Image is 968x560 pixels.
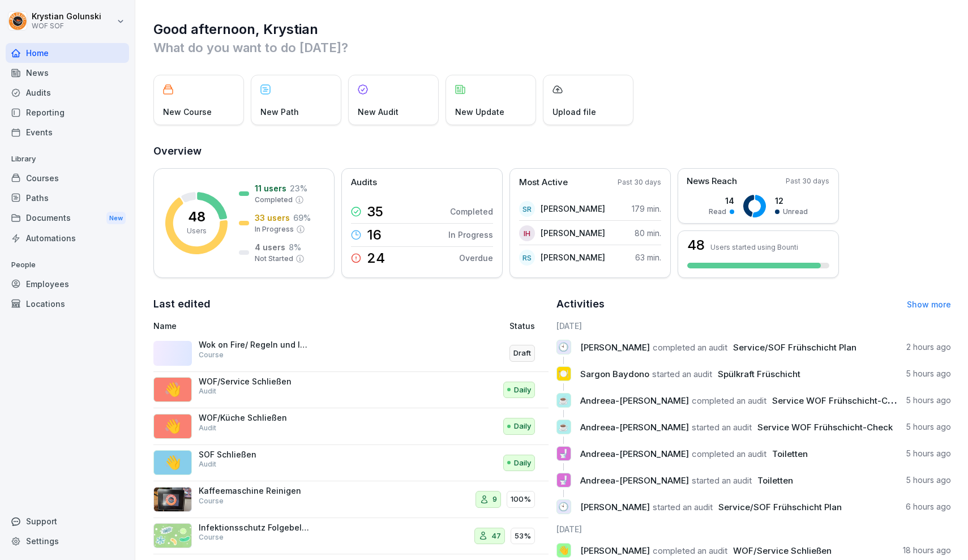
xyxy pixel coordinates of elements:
[653,502,713,512] span: started an audit
[709,195,734,207] p: 14
[6,102,129,122] a: Reporting
[556,296,605,312] h2: Activities
[358,106,399,118] p: New Audit
[687,238,705,252] h3: 48
[692,448,766,459] span: completed an audit
[580,342,650,353] span: [PERSON_NAME]
[32,12,101,22] p: Krystian Golunski
[199,377,312,387] p: WOF/Service Schließen
[514,458,531,469] p: Daily
[199,459,216,469] p: Audit
[6,43,129,63] a: Home
[367,251,385,265] p: 24
[163,106,212,118] p: New Course
[687,175,737,188] p: News Reach
[255,182,286,194] p: 11 users
[519,250,535,266] div: RS
[514,421,531,432] p: Daily
[580,369,649,379] span: Sargon Baydono
[709,207,726,217] p: Read
[188,210,205,224] p: 48
[710,243,798,251] p: Users started using Bounti
[775,195,808,207] p: 12
[733,545,832,556] span: WOF/Service Schließen
[580,502,650,512] span: [PERSON_NAME]
[757,475,793,486] span: Toiletten
[199,523,312,533] p: Infektionsschutz Folgebelehrung (nach §43 IfSG)
[558,392,569,408] p: ☕
[199,496,224,506] p: Course
[653,342,727,353] span: completed an audit
[255,241,285,253] p: 4 users
[255,212,290,224] p: 33 users
[556,320,952,332] h6: [DATE]
[718,502,842,512] span: Service/SOF Frühschicht Plan
[907,300,951,309] a: Show more
[580,475,689,486] span: Andreea-[PERSON_NAME]
[6,208,129,229] a: DocumentsNew
[255,224,294,234] p: In Progress
[692,475,752,486] span: started an audit
[6,168,129,188] div: Courses
[906,448,951,459] p: 5 hours ago
[906,368,951,379] p: 5 hours ago
[6,63,129,83] div: News
[652,369,712,379] span: started an audit
[519,201,535,217] div: SR
[153,518,549,555] a: Infektionsschutz Folgebelehrung (nach §43 IfSG)Course4753%
[580,545,650,556] span: [PERSON_NAME]
[906,474,951,486] p: 5 hours ago
[199,386,216,396] p: Audit
[455,106,504,118] p: New Update
[459,252,493,264] p: Overdue
[509,320,535,332] p: Status
[448,229,493,241] p: In Progress
[580,448,689,459] span: Andreea-[PERSON_NAME]
[580,422,689,433] span: Andreea-[PERSON_NAME]
[906,501,951,512] p: 6 hours ago
[6,188,129,208] div: Paths
[632,203,661,215] p: 179 min.
[558,499,569,515] p: 🕙
[199,423,216,433] p: Audit
[6,228,129,248] div: Automations
[653,545,727,556] span: completed an audit
[153,335,549,372] a: Wok on Fire/ Regeln und InformationenCourseDraft
[558,542,569,558] p: 👋
[289,241,301,253] p: 8 %
[199,413,312,423] p: WOF/Küche Schließen
[351,176,377,189] p: Audits
[255,195,293,205] p: Completed
[153,372,549,409] a: 👋WOF/Service SchließenAuditDaily
[906,421,951,433] p: 5 hours ago
[692,395,766,406] span: completed an audit
[153,39,951,57] p: What do you want to do [DATE]?
[519,225,535,241] div: IH
[903,545,951,556] p: 18 hours ago
[6,274,129,294] a: Employees
[6,256,129,274] p: People
[772,395,907,406] span: Service WOF Frühschicht-Check
[558,366,569,382] p: 🍽️
[153,487,192,512] img: t1sr1n5hoioeeo4igem1edyi.png
[6,294,129,314] a: Locations
[6,531,129,551] a: Settings
[6,511,129,531] div: Support
[6,83,129,102] a: Audits
[290,182,307,194] p: 23 %
[153,320,399,332] p: Name
[6,208,129,229] div: Documents
[367,228,382,242] p: 16
[6,122,129,142] a: Events
[580,395,689,406] span: Andreea-[PERSON_NAME]
[635,251,661,263] p: 63 min.
[558,472,569,488] p: 🚽
[32,22,101,30] p: WOF SOF
[260,106,299,118] p: New Path
[199,532,224,542] p: Course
